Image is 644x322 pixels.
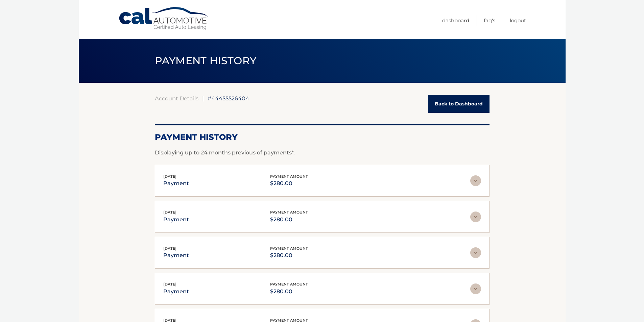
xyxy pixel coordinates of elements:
span: PAYMENT HISTORY [155,54,257,67]
span: #44455526404 [208,95,249,102]
p: Displaying up to 24 months previous of payments*. [155,149,490,157]
span: payment amount [270,210,308,215]
p: $280.00 [270,251,308,260]
span: [DATE] [163,174,176,179]
a: Cal Automotive [118,7,210,31]
img: accordion-rest.svg [470,247,481,258]
a: Dashboard [442,15,469,26]
h2: Payment History [155,132,490,142]
p: payment [163,179,189,188]
img: accordion-rest.svg [470,175,481,186]
span: [DATE] [163,282,176,287]
a: FAQ's [484,15,495,26]
span: payment amount [270,174,308,179]
span: [DATE] [163,210,176,215]
a: Back to Dashboard [428,95,490,113]
p: payment [163,215,189,224]
span: payment amount [270,246,308,251]
a: Logout [510,15,526,26]
p: payment [163,251,189,260]
img: accordion-rest.svg [470,283,481,294]
p: $280.00 [270,179,308,188]
p: $280.00 [270,215,308,224]
span: payment amount [270,282,308,287]
span: [DATE] [163,246,176,251]
p: payment [163,287,189,296]
img: accordion-rest.svg [470,212,481,222]
span: | [202,95,204,102]
a: Account Details [155,95,198,102]
p: $280.00 [270,287,308,296]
